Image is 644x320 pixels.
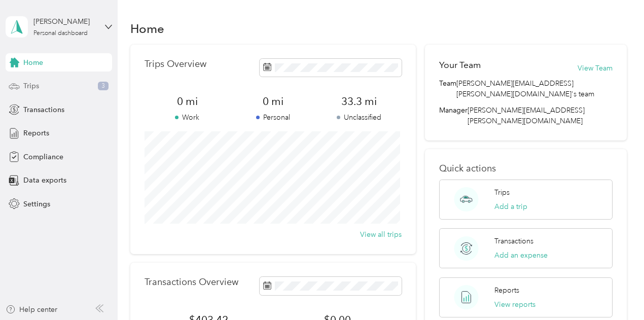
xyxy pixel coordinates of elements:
span: 3 [98,82,109,91]
span: [PERSON_NAME][EMAIL_ADDRESS][PERSON_NAME][DOMAIN_NAME] [468,106,585,125]
span: Trips [23,81,39,91]
p: Work [145,112,230,123]
span: Manager [439,105,468,126]
span: [PERSON_NAME][EMAIL_ADDRESS][PERSON_NAME][DOMAIN_NAME]'s team [456,78,613,99]
span: Settings [23,199,50,209]
span: Reports [23,128,49,138]
iframe: Everlance-gr Chat Button Frame [587,263,644,320]
span: Compliance [23,152,63,162]
div: Personal dashboard [33,30,88,37]
span: 33.3 mi [316,94,402,109]
p: Personal [230,112,316,123]
div: [PERSON_NAME] [33,16,97,27]
p: Transactions [494,236,533,246]
span: Home [23,57,43,68]
button: View Team [578,63,613,74]
button: Add a trip [494,201,527,212]
p: Quick actions [439,163,613,174]
button: View reports [494,299,535,310]
p: Reports [494,285,519,296]
h2: Your Team [439,59,481,72]
span: Transactions [23,104,64,115]
h1: Home [130,23,164,34]
span: Data exports [23,175,66,186]
p: Trips [494,187,510,198]
p: Unclassified [316,112,402,123]
span: 0 mi [230,94,316,109]
span: 0 mi [145,94,230,109]
p: Trips Overview [145,59,206,69]
button: Help center [6,304,57,315]
button: Add an expense [494,250,548,261]
span: Team [439,78,456,99]
p: Transactions Overview [145,277,238,288]
button: View all trips [360,229,402,240]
